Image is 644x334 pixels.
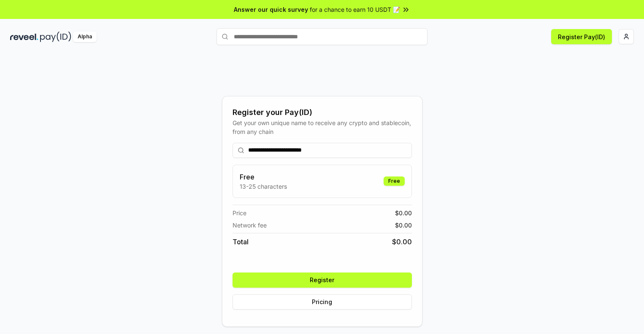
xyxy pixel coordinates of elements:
[551,29,612,44] button: Register Pay(ID)
[310,5,400,14] span: for a chance to earn 10 USDT 📝
[240,182,287,191] p: 13-25 characters
[233,237,249,247] span: Total
[233,273,412,288] button: Register
[233,221,267,230] span: Network fee
[395,221,412,230] span: $ 0.00
[233,118,412,136] div: Get your own unique name to receive any crypto and stablecoin, from any chain
[10,32,38,42] img: reveel_dark
[384,176,405,186] div: Free
[240,172,287,182] h3: Free
[40,32,71,42] img: pay_id
[233,294,412,310] button: Pricing
[395,208,412,217] span: $ 0.00
[233,107,412,118] div: Register your Pay(ID)
[73,32,97,42] div: Alpha
[234,5,308,14] span: Answer our quick survey
[233,208,246,217] span: Price
[392,237,412,247] span: $ 0.00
